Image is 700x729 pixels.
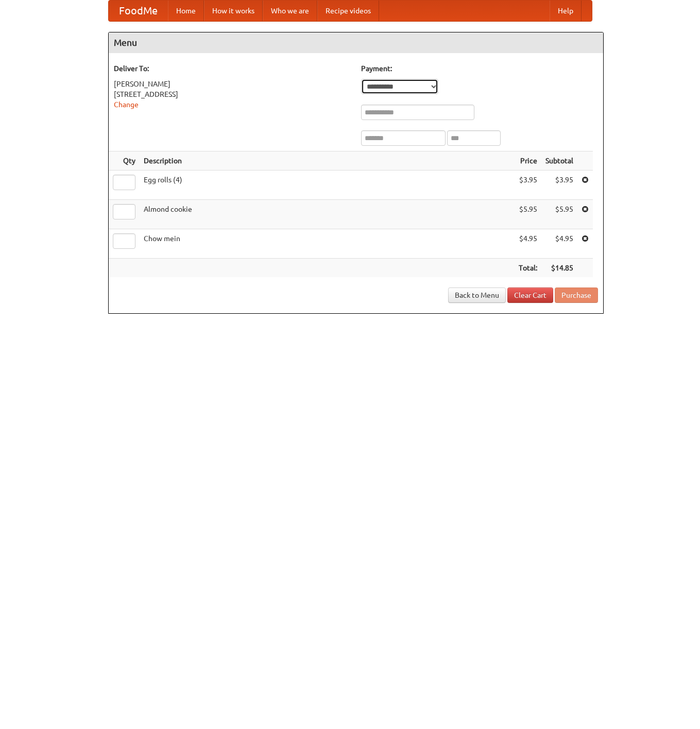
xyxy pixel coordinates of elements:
td: Chow mein [140,229,515,259]
a: Back to Menu [448,287,506,303]
a: Who we are [263,1,317,21]
th: Description [140,151,515,171]
a: Clear Cart [507,287,553,303]
div: [PERSON_NAME] [114,79,351,89]
a: FoodMe [109,1,168,21]
h5: Deliver To: [114,63,351,74]
td: Almond cookie [140,200,515,229]
a: Recipe videos [317,1,379,21]
td: $4.95 [515,229,541,259]
td: $4.95 [541,229,577,259]
td: Egg rolls (4) [140,171,515,200]
button: Purchase [555,287,598,303]
th: Price [515,151,541,171]
th: Subtotal [541,151,577,171]
th: $14.85 [541,259,577,278]
td: $3.95 [541,171,577,200]
th: Qty [109,151,140,171]
td: $5.95 [541,200,577,229]
a: Change [114,100,139,109]
div: [STREET_ADDRESS] [114,89,351,99]
a: Home [168,1,204,21]
h5: Payment: [361,63,598,74]
a: Help [550,1,582,21]
th: Total: [515,259,541,278]
a: How it works [204,1,263,21]
h4: Menu [109,32,603,53]
td: $3.95 [515,171,541,200]
td: $5.95 [515,200,541,229]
